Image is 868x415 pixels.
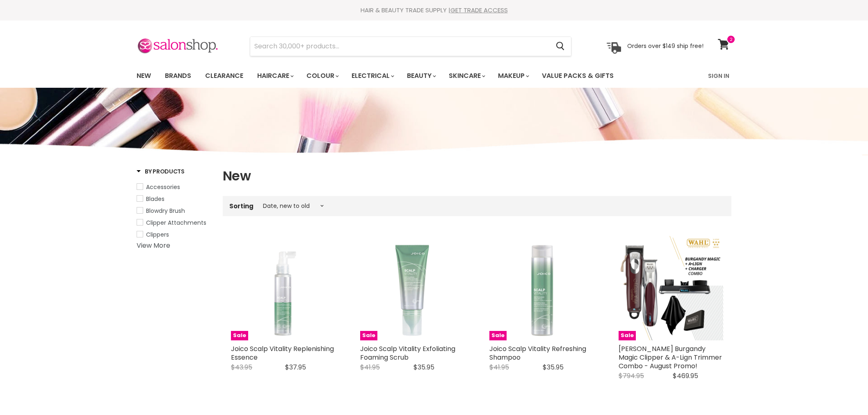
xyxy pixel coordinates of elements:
a: Clearance [199,67,249,84]
h1: New [223,167,731,185]
a: Skincare [443,67,490,84]
span: Blowdry Brush [146,207,185,215]
img: Joico Scalp Vitality Exfoliating Foaming Scrub [360,236,465,340]
a: GET TRADE ACCESS [450,6,508,14]
span: Sale [619,331,636,340]
a: Joico Scalp Vitality Refreshing Shampoo Sale [489,236,594,340]
a: Sign In [703,67,734,84]
span: $37.95 [285,363,306,372]
a: Haircare [251,67,299,84]
a: Joico Scalp Vitality Replenishing Essence [231,344,334,362]
span: $41.95 [360,363,380,372]
a: Clipper Attachments [137,218,212,227]
span: Sale [489,331,507,340]
a: Beauty [401,67,441,84]
a: Blades [137,194,212,203]
button: Search [549,37,571,56]
a: Blowdry Brush [137,206,212,215]
a: Colour [300,67,344,84]
a: Joico Scalp Vitality Replenishing Essence Sale [231,236,336,340]
label: Sorting [229,203,254,210]
span: Clippers [146,230,169,239]
a: Clippers [137,230,212,239]
a: Joico Scalp Vitality Refreshing Shampoo [489,344,586,362]
span: Accessories [146,183,180,191]
a: New [130,67,157,84]
a: Electrical [345,67,399,84]
a: Joico Scalp Vitality Exfoliating Foaming Scrub Sale [360,236,465,340]
span: Clipper Attachments [146,219,206,227]
img: Wahl Burgandy Magic Clipper & A-Lign Trimmer Combo - August Promo! [619,236,723,340]
span: Blades [146,195,164,203]
span: $794.95 [619,371,644,381]
a: Brands [159,67,197,84]
div: HAIR & BEAUTY TRADE SUPPLY | [126,6,742,14]
a: Wahl Burgandy Magic Clipper & A-Lign Trimmer Combo - August Promo! Sale [619,236,723,340]
p: Orders over $149 ship free! [627,42,704,50]
nav: Main [126,64,742,88]
span: Sale [231,331,248,340]
span: $35.95 [543,363,564,372]
a: Accessories [137,182,212,192]
input: Search [250,37,549,56]
span: $43.95 [231,363,252,372]
form: Product [250,36,571,56]
h3: By Products [137,167,185,176]
a: Makeup [492,67,534,84]
ul: Main menu [130,64,662,88]
a: Value Packs & Gifts [536,67,620,84]
span: Sale [360,331,377,340]
img: Joico Scalp Vitality Replenishing Essence [231,236,336,340]
a: [PERSON_NAME] Burgandy Magic Clipper & A-Lign Trimmer Combo - August Promo! [619,344,722,371]
span: $41.95 [489,363,509,372]
span: $35.95 [413,363,434,372]
img: Joico Scalp Vitality Refreshing Shampoo [489,236,594,340]
a: View More [137,241,170,250]
span: $469.95 [673,371,698,381]
a: Joico Scalp Vitality Exfoliating Foaming Scrub [360,344,455,362]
